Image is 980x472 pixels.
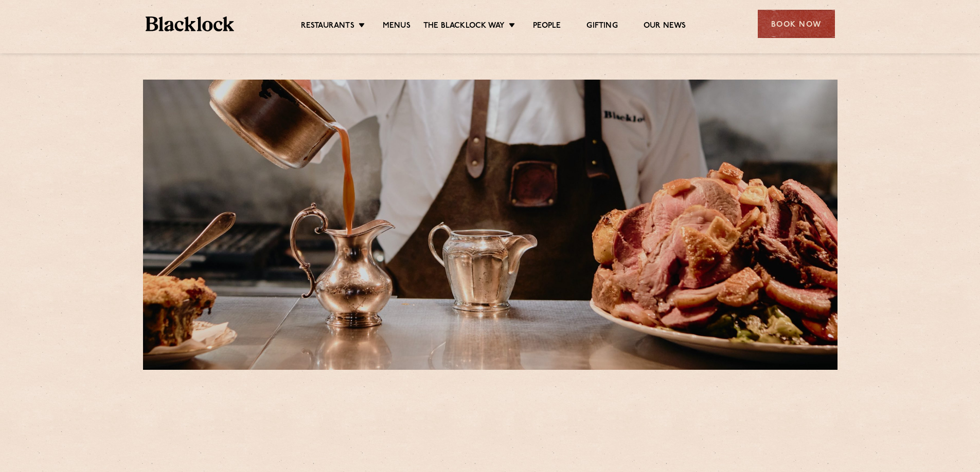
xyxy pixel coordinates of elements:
a: The Blacklock Way [423,21,505,32]
a: People [533,21,561,32]
div: Book Now [758,10,835,38]
a: Our News [644,21,686,32]
a: Menus [383,21,411,32]
img: BL_Textured_Logo-footer-cropped.svg [146,16,235,31]
a: Gifting [586,21,617,32]
a: Restaurants [301,21,354,32]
